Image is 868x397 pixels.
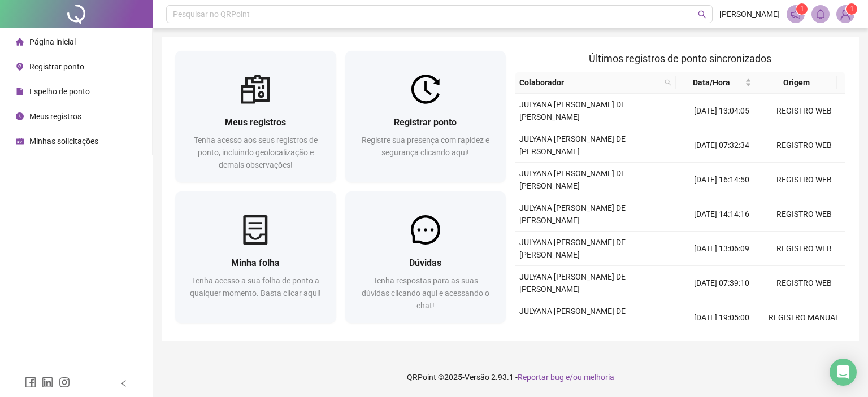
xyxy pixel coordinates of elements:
[850,5,854,13] span: 1
[42,377,53,388] span: linkedin
[25,377,36,388] span: facebook
[763,128,845,163] td: REGISTRO WEB
[345,191,506,323] a: DúvidasTenha respostas para as suas dúvidas clicando aqui e acessando o chat!
[519,307,626,328] span: JULYANA [PERSON_NAME] DE [PERSON_NAME]
[519,169,626,190] span: JULYANA [PERSON_NAME] DE [PERSON_NAME]
[519,134,626,156] span: JULYANA [PERSON_NAME] DE [PERSON_NAME]
[763,266,845,300] td: REGISTRO WEB
[231,258,280,268] span: Minha folha
[519,203,626,225] span: JULYANA [PERSON_NAME] DE [PERSON_NAME]
[29,62,84,71] span: Registrar ponto
[665,79,671,86] span: search
[29,37,76,46] span: Página inicial
[519,76,660,89] span: Colaborador
[763,163,845,197] td: REGISTRO WEB
[190,276,321,298] span: Tenha acesso a sua folha de ponto a qualquer momento. Basta clicar aqui!
[29,87,90,96] span: Espelho de ponto
[763,94,845,128] td: REGISTRO WEB
[225,117,286,128] span: Meus registros
[518,373,614,382] span: Reportar bug e/ou melhoria
[59,377,70,388] span: instagram
[362,276,489,310] span: Tenha respostas para as suas dúvidas clicando aqui e acessando o chat!
[519,238,626,259] span: JULYANA [PERSON_NAME] DE [PERSON_NAME]
[16,112,24,120] span: clock-circle
[362,136,489,157] span: Registre sua presença com rapidez e segurança clicando aqui!
[345,51,506,182] a: Registrar pontoRegistre sua presença com rapidez e segurança clicando aqui!
[680,266,763,300] td: [DATE] 07:39:10
[846,3,857,15] sup: Atualize o seu contato no menu Meus Dados
[16,38,24,46] span: home
[756,72,836,94] th: Origem
[662,74,674,91] span: search
[519,272,626,294] span: JULYANA [PERSON_NAME] DE [PERSON_NAME]
[830,359,857,386] div: Open Intercom Messenger
[175,51,336,182] a: Meus registrosTenha acesso aos seus registros de ponto, incluindo geolocalização e demais observa...
[680,232,763,266] td: [DATE] 13:06:09
[763,300,845,335] td: REGISTRO MANUAL
[16,63,24,71] span: environment
[698,10,706,19] span: search
[815,9,826,19] span: bell
[680,94,763,128] td: [DATE] 13:04:05
[719,8,780,20] span: [PERSON_NAME]
[763,197,845,232] td: REGISTRO WEB
[680,197,763,232] td: [DATE] 14:14:16
[175,191,336,323] a: Minha folhaTenha acesso a sua folha de ponto a qualquer momento. Basta clicar aqui!
[409,258,441,268] span: Dúvidas
[763,232,845,266] td: REGISTRO WEB
[837,6,854,23] img: 90500
[29,137,98,146] span: Minhas solicitações
[120,379,128,387] span: left
[680,76,743,89] span: Data/Hora
[676,72,756,94] th: Data/Hora
[800,5,804,13] span: 1
[394,117,457,128] span: Registrar ponto
[194,136,318,169] span: Tenha acesso aos seus registros de ponto, incluindo geolocalização e demais observações!
[791,9,801,19] span: notification
[680,163,763,197] td: [DATE] 16:14:50
[16,88,24,95] span: file
[589,53,771,64] span: Últimos registros de ponto sincronizados
[29,112,81,121] span: Meus registros
[680,300,763,335] td: [DATE] 19:05:00
[465,373,489,382] span: Versão
[519,100,626,121] span: JULYANA [PERSON_NAME] DE [PERSON_NAME]
[680,128,763,163] td: [DATE] 07:32:34
[153,357,868,397] footer: QRPoint © 2025 - 2.93.1 -
[16,137,24,145] span: schedule
[796,3,808,15] sup: 1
